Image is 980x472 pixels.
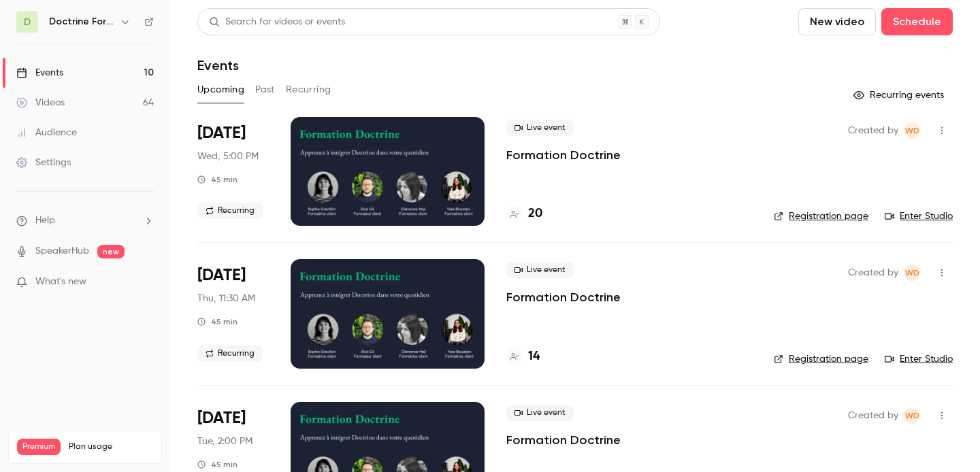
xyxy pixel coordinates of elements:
[209,15,345,29] div: Search for videos or events
[885,209,953,223] a: Enter Studio
[506,289,621,305] a: Formation Doctrine
[905,407,919,424] span: WD
[16,156,71,169] div: Settings
[16,96,65,109] div: Videos
[506,147,621,163] a: Formation Doctrine
[16,126,77,139] div: Audience
[506,205,542,223] a: 20
[197,122,246,144] span: [DATE]
[904,407,920,424] span: Webinar Doctrine
[197,259,269,368] div: Sep 25 Thu, 11:30 AM (Europe/Paris)
[35,275,86,289] span: What's new
[69,441,153,452] span: Plan usage
[848,407,898,424] span: Created by
[774,352,868,366] a: Registration page
[197,407,246,429] span: [DATE]
[35,244,89,258] a: SpeakerHub
[904,265,920,281] span: Webinar Doctrine
[506,405,574,421] span: Live event
[197,117,269,226] div: Sep 24 Wed, 5:00 PM (Europe/Paris)
[197,459,238,470] div: 45 min
[528,348,540,366] h4: 14
[49,15,114,29] h6: Doctrine Formation Corporate
[286,79,331,101] button: Recurring
[905,122,919,139] span: WD
[506,120,574,136] span: Live event
[97,245,125,258] span: new
[506,432,621,448] a: Formation Doctrine
[16,214,154,228] li: help-dropdown-opener
[197,174,238,185] div: 45 min
[197,265,246,286] span: [DATE]
[197,79,244,101] button: Upcoming
[35,214,55,228] span: Help
[798,8,876,35] button: New video
[24,15,31,29] span: D
[905,265,919,281] span: WD
[16,66,63,80] div: Events
[848,265,898,281] span: Created by
[847,84,953,106] button: Recurring events
[774,209,868,223] a: Registration page
[885,352,953,366] a: Enter Studio
[506,348,540,366] a: 14
[197,57,239,73] h1: Events
[197,292,255,305] span: Thu, 11:30 AM
[17,439,61,455] span: Premium
[197,435,252,448] span: Tue, 2:00 PM
[255,79,275,101] button: Past
[528,205,542,223] h4: 20
[506,262,574,278] span: Live event
[881,8,953,35] button: Schedule
[904,122,920,139] span: Webinar Doctrine
[197,203,263,219] span: Recurring
[197,345,263,362] span: Recurring
[848,122,898,139] span: Created by
[197,150,259,163] span: Wed, 5:00 PM
[197,316,238,327] div: 45 min
[137,276,154,288] iframe: Noticeable Trigger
